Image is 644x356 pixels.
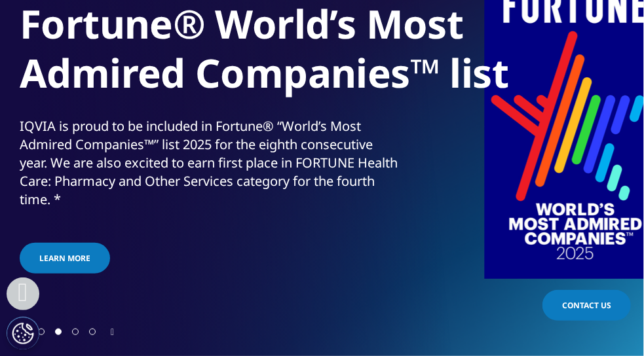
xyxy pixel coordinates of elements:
span: Go to slide 3 [72,329,79,335]
span: Go to slide 1 [38,329,45,335]
span: Contact Us [562,300,611,311]
span: Learn more [39,253,90,264]
button: Cookie-Einstellungen [7,317,39,349]
span: Go to slide 4 [89,329,96,335]
a: Learn more [20,243,110,274]
a: Contact Us [542,290,631,321]
span: Go to slide 2 [55,329,62,335]
p: IQVIA is proud to be included in Fortune® “World’s Most Admired Companies™” list 2025 for the eig... [20,117,403,217]
div: Next slide [111,325,114,338]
